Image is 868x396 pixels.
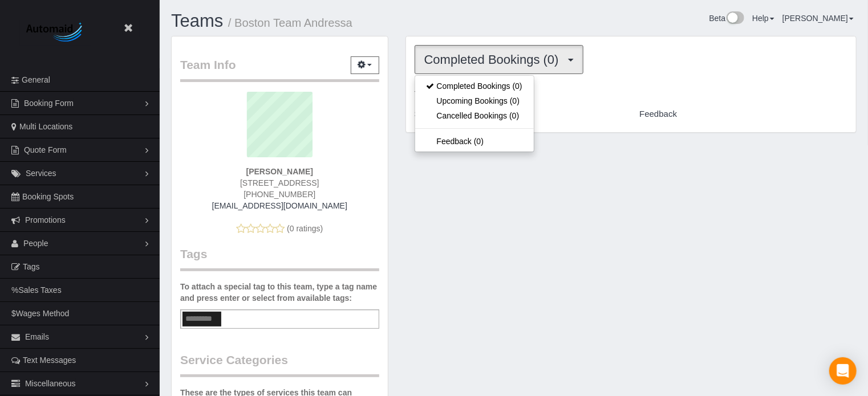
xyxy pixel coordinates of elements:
[415,108,534,123] a: Cancelled Bookings (0)
[18,285,61,295] span: Sales Taxes
[16,309,70,318] span: Wages Method
[23,262,40,271] span: Tags
[23,356,76,365] span: Text Messages
[709,14,744,23] a: Beta
[782,14,854,23] a: [PERSON_NAME]
[20,20,91,46] img: Automaid Logo
[180,92,379,246] div: (0 ratings)
[212,201,347,210] a: [EMAIL_ADDRESS][DOMAIN_NAME]
[415,79,534,93] a: Completed Bookings (0)
[415,93,534,108] a: Upcoming Bookings (0)
[228,17,352,29] small: / Boston Team Andressa
[24,145,67,154] span: Quote Form
[415,88,847,100] p: Team has 0 Completed Bookings
[415,134,534,149] a: Feedback (0)
[240,178,319,187] span: [STREET_ADDRESS]
[26,169,56,178] span: Services
[19,122,72,131] span: Multi Locations
[415,45,583,74] button: Completed Bookings (0)
[24,99,74,108] span: Booking Form
[180,281,379,304] label: To attach a special tag to this team, type a tag name and press enter or select from available tags:
[639,109,847,119] h4: Feedback
[244,190,315,199] span: [PHONE_NUMBER]
[424,52,565,67] span: Completed Bookings (0)
[246,167,313,176] strong: [PERSON_NAME]
[22,192,74,201] span: Booking Spots
[25,215,66,224] span: Promotions
[752,14,774,23] a: Help
[22,75,50,84] span: General
[23,239,48,248] span: People
[171,11,223,31] a: Teams
[25,379,76,388] span: Miscellaneous
[829,357,857,385] div: Open Intercom Messenger
[25,332,49,341] span: Emails
[180,56,379,82] legend: Team Info
[725,11,744,26] img: New interface
[180,352,379,377] legend: Service Categories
